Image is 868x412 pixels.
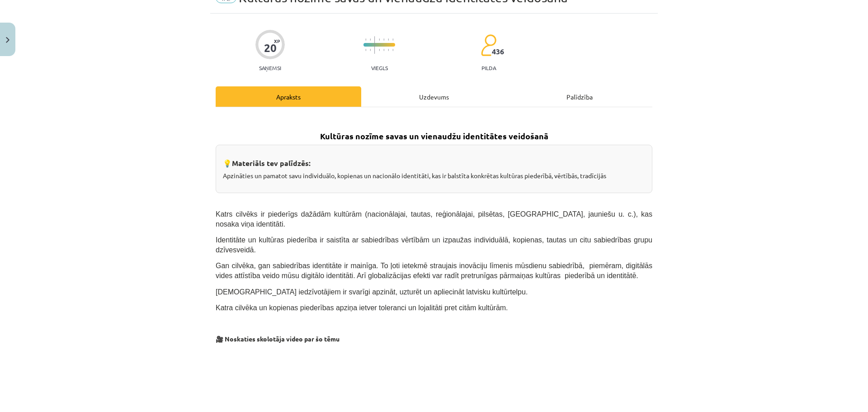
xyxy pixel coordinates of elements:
img: icon-short-line-57e1e144782c952c97e751825c79c345078a6d821885a25fce030b3d8c18986b.svg [370,49,371,51]
img: icon-close-lesson-0947bae3869378f0d4975bcd49f059093ad1ed9edebbc8119c70593378902aed.svg [6,37,9,43]
div: 20 [264,42,277,54]
span: Gan cilvēka, gan sabiedrības identitāte ir mainīga. To ļoti ietekmē straujais inovāciju līmenis m... [216,262,652,279]
img: icon-short-line-57e1e144782c952c97e751825c79c345078a6d821885a25fce030b3d8c18986b.svg [383,49,384,51]
img: icon-long-line-d9ea69661e0d244f92f715978eff75569469978d946b2353a9bb055b3ed8787d.svg [374,36,375,54]
div: Uzdevums [361,86,507,107]
img: icon-short-line-57e1e144782c952c97e751825c79c345078a6d821885a25fce030b3d8c18986b.svg [365,49,366,51]
h3: 💡 [223,152,645,169]
img: icon-short-line-57e1e144782c952c97e751825c79c345078a6d821885a25fce030b3d8c18986b.svg [388,49,389,51]
img: icon-short-line-57e1e144782c952c97e751825c79c345078a6d821885a25fce030b3d8c18986b.svg [392,49,393,51]
div: Apraksts [216,86,361,107]
p: Viegls [371,65,388,71]
p: pilda [481,65,496,71]
span: Katra cilvēka un kopienas piederības apziņa ietver toleranci un lojalitāti pret citām kultūrām. [216,304,508,312]
span: [DEMOGRAPHIC_DATA] iedzīvotājiem ir svarīgi apzināt, uzturēt un apliecināt latvisku kultūrtelpu. [216,288,528,296]
img: icon-short-line-57e1e144782c952c97e751825c79c345078a6d821885a25fce030b3d8c18986b.svg [392,38,393,41]
strong: 🎥 Noskaties skolotāja video par šo tēmu [216,335,340,343]
span: XP [274,38,280,43]
p: Saņemsi [255,65,285,71]
img: icon-short-line-57e1e144782c952c97e751825c79c345078a6d821885a25fce030b3d8c18986b.svg [379,49,380,51]
img: icon-short-line-57e1e144782c952c97e751825c79c345078a6d821885a25fce030b3d8c18986b.svg [383,38,384,41]
strong: Kultūras nozīme savas un vienaudžu identitātes veidošanā [320,131,548,141]
span: Identitāte un kultūras piederība ir saistīta ar sabiedrības vērtībām un izpaužas individuālā, kop... [216,236,652,254]
span: 436 [492,47,504,56]
strong: Materiāls tev palīdzēs: [232,158,311,168]
div: Palīdzība [507,86,652,107]
img: icon-short-line-57e1e144782c952c97e751825c79c345078a6d821885a25fce030b3d8c18986b.svg [388,38,389,41]
span: Katrs cilvēks ir piederīgs dažādām kultūrām (nacionālajai, tautas, reģionālajai, pilsētas, [GEOGR... [216,210,652,228]
img: students-c634bb4e5e11cddfef0936a35e636f08e4e9abd3cc4e673bd6f9a4125e45ecb1.svg [481,34,496,57]
img: icon-short-line-57e1e144782c952c97e751825c79c345078a6d821885a25fce030b3d8c18986b.svg [379,38,380,41]
p: Apzināties un pamatot savu individuālo, kopienas un nacionālo identitāti, kas ir balstīta konkrēt... [223,171,645,180]
img: icon-short-line-57e1e144782c952c97e751825c79c345078a6d821885a25fce030b3d8c18986b.svg [365,38,366,41]
img: icon-short-line-57e1e144782c952c97e751825c79c345078a6d821885a25fce030b3d8c18986b.svg [370,38,371,41]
